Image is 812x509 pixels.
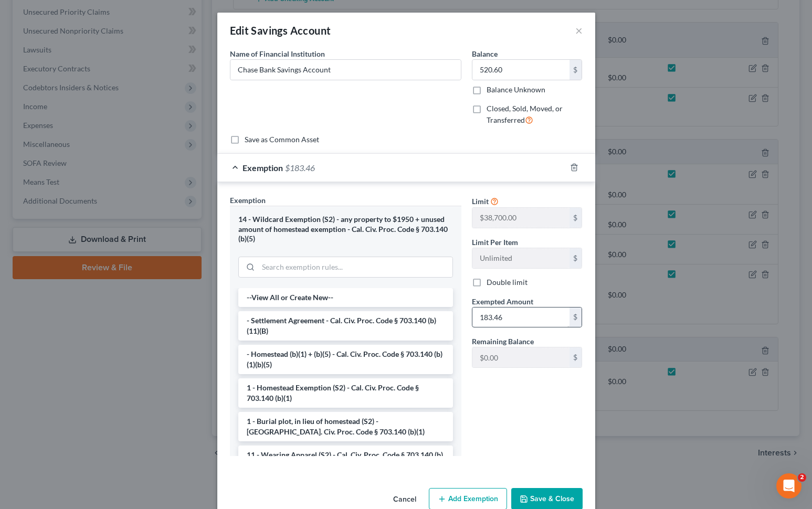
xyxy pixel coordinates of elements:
span: Name of Financial Institution [230,49,325,58]
div: $ [570,208,582,228]
li: - Homestead (b)(1) + (b)(5) - Cal. Civ. Proc. Code § 703.140 (b)(1)(b)(5) [238,345,453,374]
span: Limit [472,197,489,206]
li: - Settlement Agreement - Cal. Civ. Proc. Code § 703.140 (b)(11)(B) [238,311,453,341]
span: Exemption [230,196,266,205]
span: $183.46 [285,163,315,173]
input: Enter name... [230,60,461,80]
div: 14 - Wildcard Exemption (S2) - any property to $1950 + unused amount of homestead exemption - Cal... [238,215,453,244]
button: × [575,24,583,37]
label: Remaining Balance [472,336,534,347]
input: -- [472,248,570,268]
span: Closed, Sold, Moved, or Transferred [487,104,563,124]
input: 0.00 [472,307,570,327]
div: $ [570,347,582,367]
input: -- [472,208,570,228]
li: 11 - Wearing Apparel (S2) - Cal. Civ. Proc. Code § 703.140 (b)(3) [238,446,453,475]
span: Exemption [242,163,283,173]
label: Save as Common Asset [245,134,319,145]
div: Edit Savings Account [230,23,331,38]
label: Balance [472,48,498,59]
li: 1 - Homestead Exemption (S2) - Cal. Civ. Proc. Code § 703.140 (b)(1) [238,378,453,408]
input: -- [472,347,570,367]
label: Limit Per Item [472,237,518,248]
iframe: Intercom live chat [776,473,802,499]
label: Double limit [487,277,528,288]
div: $ [570,307,582,327]
li: --View All or Create New-- [238,288,453,307]
span: Exempted Amount [472,297,533,306]
li: 1 - Burial plot, in lieu of homestead (S2) - [GEOGRAPHIC_DATA]. Civ. Proc. Code § 703.140 (b)(1) [238,412,453,441]
input: 0.00 [472,60,570,80]
div: $ [570,60,582,80]
div: $ [570,248,582,268]
label: Balance Unknown [487,84,545,95]
input: Search exemption rules... [258,257,452,277]
span: 2 [798,473,806,482]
